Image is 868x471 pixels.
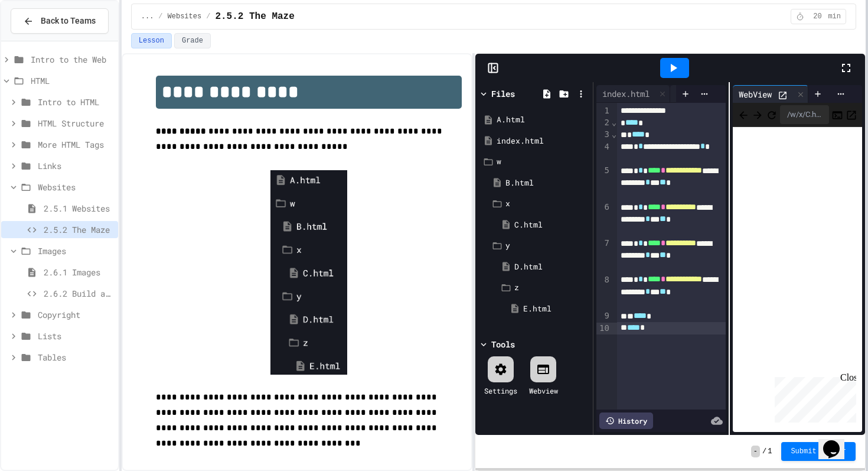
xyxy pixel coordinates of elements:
[497,135,589,147] div: index.html
[505,177,589,189] div: B.html
[497,156,589,168] div: w
[514,261,589,273] div: D.html
[497,114,589,126] div: A.html
[514,282,589,294] div: z
[505,240,589,252] div: y
[514,219,589,231] div: C.html
[523,303,589,315] div: E.html
[770,372,856,423] iframe: chat widget
[5,5,81,75] div: Chat with us now!Close
[818,424,856,459] iframe: chat widget
[505,198,589,210] div: x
